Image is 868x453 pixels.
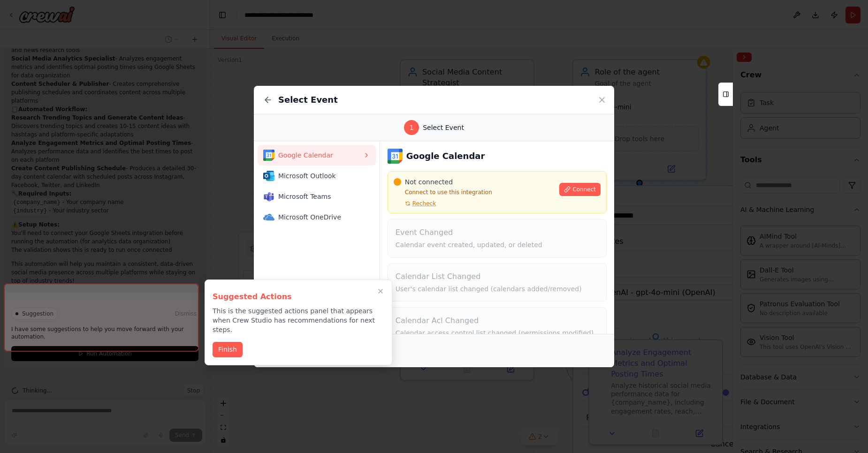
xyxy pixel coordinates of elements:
button: Calendar List ChangedUser's calendar list changed (calendars added/removed) [388,263,607,302]
span: Connect [572,186,596,193]
img: Microsoft OneDrive [263,211,274,223]
button: Event ChangedCalendar event created, updated, or deleted [388,219,607,257]
div: 1 [404,120,419,135]
p: Calendar event created, updated, or deleted [396,240,599,249]
span: Microsoft Outlook [278,171,363,181]
button: Microsoft TeamsMicrosoft Teams [258,186,376,207]
p: This is the suggested actions panel that appears when Crew Studio has recommendations for next st... [213,306,384,334]
img: Google Calendar [388,149,403,164]
button: Microsoft OneDriveMicrosoft OneDrive [258,207,376,227]
button: Calendar Acl ChangedCalendar access control list changed (permissions modified) [388,307,607,346]
span: Microsoft Teams [278,192,363,201]
h3: Suggested Actions [213,291,384,302]
img: Google Calendar [263,150,274,161]
span: Microsoft OneDrive [278,212,363,222]
h4: Event Changed [396,227,599,238]
button: Finish [213,342,243,357]
h3: Google Calendar [406,150,485,163]
button: Recheck [394,200,436,207]
img: Microsoft Outlook [263,170,274,181]
span: Select Event [423,123,464,132]
span: Not connected [405,177,453,187]
button: Google CalendarGoogle Calendar [258,145,376,166]
h4: Calendar Acl Changed [396,315,599,326]
button: Connect [559,183,601,196]
h2: Select Event [278,93,338,106]
p: Calendar access control list changed (permissions modified) [396,328,599,338]
button: Close walkthrough [375,286,386,297]
button: Microsoft OutlookMicrosoft Outlook [258,166,376,186]
p: User's calendar list changed (calendars added/removed) [396,284,599,294]
img: Microsoft Teams [263,191,274,202]
span: Google Calendar [278,151,363,160]
span: Recheck [412,200,436,207]
h4: Calendar List Changed [396,271,599,282]
p: Connect to use this integration [394,189,554,196]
